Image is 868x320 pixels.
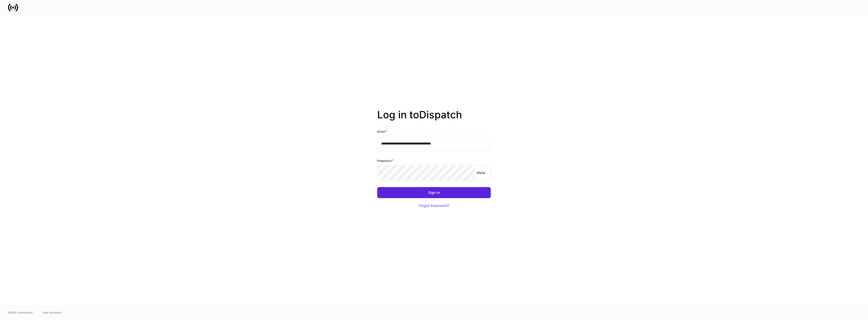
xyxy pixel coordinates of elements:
[413,200,455,211] button: Forgot Password?
[377,129,387,134] h6: Email
[8,310,33,314] span: © 2025 OneAdvisory
[428,191,440,194] div: Sign In
[377,109,491,129] h2: Log in to Dispatch
[43,310,62,314] a: Data Disclaimer
[377,187,491,198] button: Sign In
[377,158,394,163] h6: Password
[477,170,485,175] p: show
[419,204,449,207] div: Forgot Password?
